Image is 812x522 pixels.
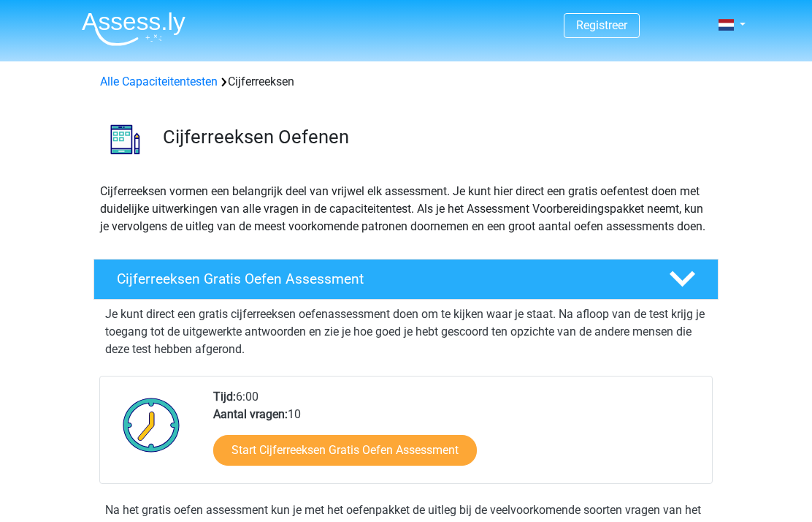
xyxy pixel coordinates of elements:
p: Cijferreeksen vormen een belangrijk deel van vrijwel elk assessment. Je kunt hier direct een grat... [100,183,712,235]
b: Aantal vragen: [213,407,288,421]
a: Alle Capaciteitentesten [100,75,218,88]
img: Klok [115,388,188,461]
h4: Cijferreeksen Gratis Oefen Assessment [117,271,646,287]
div: 6:00 10 [202,388,711,483]
a: Cijferreeksen Gratis Oefen Assessment [88,259,724,300]
h3: Cijferreeksen Oefenen [163,126,707,148]
b: Tijd: [213,390,236,404]
div: Cijferreeksen [94,73,718,91]
a: Registreer [576,18,627,32]
a: Start Cijferreeksen Gratis Oefen Assessment [213,435,477,466]
img: Assessly [82,12,185,46]
p: Je kunt direct een gratis cijferreeksen oefenassessment doen om te kijken waar je staat. Na afloo... [105,306,707,358]
img: cijferreeksen [94,108,156,170]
